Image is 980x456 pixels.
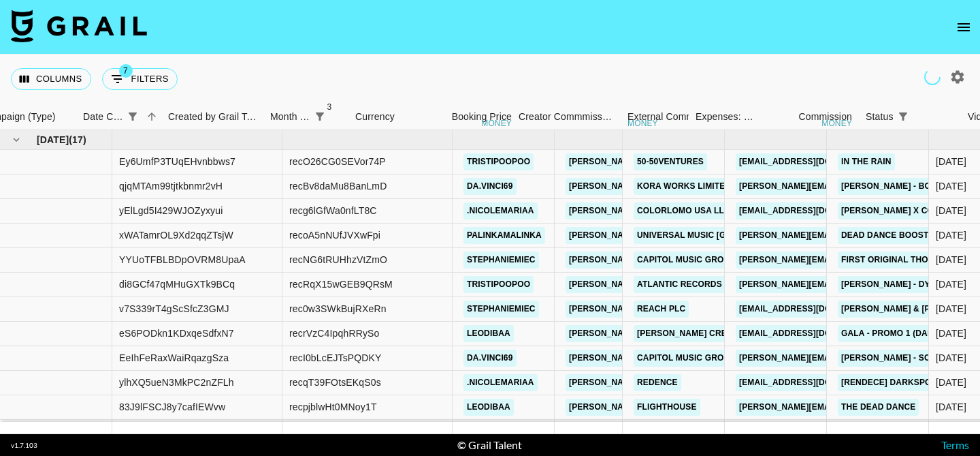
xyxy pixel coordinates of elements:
a: [PERSON_NAME][EMAIL_ADDRESS][DOMAIN_NAME] [736,178,958,195]
div: Creator Commmission Override [519,104,614,130]
div: money [821,119,852,127]
a: redence [634,374,681,391]
button: Show filters [310,107,329,126]
div: 9/17/2025 [936,400,966,414]
div: Commission [798,104,852,130]
div: 1 active filter [894,107,913,126]
div: Expenses: Remove Commission? [689,104,757,130]
span: 7 [119,64,133,78]
a: .nicolemariaa [463,202,538,219]
span: [DATE] [37,133,69,147]
a: In the rain [838,153,895,170]
div: External Commission [627,104,719,130]
a: [PERSON_NAME][EMAIL_ADDRESS][DOMAIN_NAME] [736,350,958,367]
a: Reach PLC [634,301,689,318]
a: Atlantic Records US [634,276,739,293]
div: Created by Grail Team [161,104,263,130]
a: [PERSON_NAME][EMAIL_ADDRESS][PERSON_NAME][DOMAIN_NAME] [566,276,857,293]
a: [PERSON_NAME] Creative KK ([GEOGRAPHIC_DATA]) [634,325,866,342]
a: 50-50Ventures [634,153,707,170]
a: Dead Dance Boost Code [838,227,958,244]
button: Select columns [11,68,91,90]
div: Date Created [83,104,123,130]
div: recpjblwHt0MNoy1T [289,400,377,414]
button: Show filters [102,68,178,90]
div: Month Due [270,104,310,130]
div: recrVzC4IpqhRRySo [289,326,380,340]
div: 3 active filters [310,107,329,126]
div: EeIhFeRaxWaiRqazgSza [119,351,229,365]
div: rec0w3SWkBujRXeRn [289,302,387,316]
a: COLORLOMO USA LLC [634,202,734,219]
div: 9/10/2025 [936,228,966,242]
a: [PERSON_NAME][EMAIL_ADDRESS][PERSON_NAME][DOMAIN_NAME] [566,178,857,195]
div: Created by Grail Team [168,104,261,130]
a: [PERSON_NAME][EMAIL_ADDRESS][PERSON_NAME][DOMAIN_NAME] [566,153,857,170]
a: [PERSON_NAME][EMAIL_ADDRESS][DOMAIN_NAME] [736,252,958,269]
div: 9/17/2025 [936,376,966,389]
a: [PERSON_NAME][EMAIL_ADDRESS][PERSON_NAME][DOMAIN_NAME] [566,252,857,269]
div: Expenses: Remove Commission? [696,104,754,130]
span: 3 [323,100,336,114]
div: © Grail Talent [457,438,522,452]
div: recRqX15wGEB9QRsM [289,277,393,291]
a: Capitol Music Group [634,252,738,269]
a: Flighthouse [634,399,700,416]
div: v 1.7.103 [11,441,37,450]
button: hide children [7,130,26,149]
a: [PERSON_NAME][EMAIL_ADDRESS][PERSON_NAME][DOMAIN_NAME] [566,399,857,416]
a: [EMAIL_ADDRESS][DOMAIN_NAME] [736,301,888,318]
a: [EMAIL_ADDRESS][DOMAIN_NAME] [736,153,888,170]
div: yElLgd5I429WJOZyxyui [119,204,223,217]
a: Terms [941,438,969,451]
div: Currency [348,104,416,130]
div: 9/9/2025 [936,179,966,193]
div: 9/16/2025 [936,351,966,365]
a: da.vinci69 [463,350,517,367]
button: Show filters [123,107,142,126]
div: recNG6tRUHhzVtZmO [289,253,387,267]
div: YYUoTFBLBDpOVRM8UpaA [119,253,246,267]
button: open drawer [950,14,977,41]
div: Month Due [263,104,348,130]
div: 9/15/2025 [936,302,966,316]
a: [PERSON_NAME][EMAIL_ADDRESS][DOMAIN_NAME] [736,276,958,293]
a: Universal Music [GEOGRAPHIC_DATA] [634,227,809,244]
div: v7S339rT4gScSfcZ3GMJ [119,302,229,316]
div: money [481,119,512,127]
a: palinkamalinka [463,227,545,244]
div: 9/9/2025 [936,204,966,217]
button: Sort [913,107,932,126]
div: Ey6UmfP3TUqEHvnbbws7 [119,155,235,168]
div: Booking Price [452,104,512,130]
div: 83J9lFSCJ8y7cafIEWvw [119,400,225,414]
a: leodibaa [463,399,514,416]
a: [PERSON_NAME][EMAIL_ADDRESS][PERSON_NAME][DOMAIN_NAME] [566,374,857,391]
a: [EMAIL_ADDRESS][DOMAIN_NAME] [736,202,888,219]
div: recI0bLcEJTsPQDKY [289,351,382,365]
div: 9/7/2025 [936,155,966,168]
a: stephaniemiec [463,301,539,318]
div: recBv8daMu8BanLmD [289,179,387,193]
a: KORA WORKS LIMITED [634,178,734,195]
span: ( 17 ) [69,133,86,147]
a: The Dead Dance [838,399,919,416]
a: tristipoopoo [463,276,534,293]
a: [PERSON_NAME][EMAIL_ADDRESS][PERSON_NAME][DOMAIN_NAME] [566,202,857,219]
a: da.vinci69 [463,178,517,195]
a: [EMAIL_ADDRESS][DOMAIN_NAME] [736,374,888,391]
div: recg6lGfWa0nfLT8C [289,204,377,217]
div: 1 active filter [123,107,142,126]
div: money [627,119,658,127]
a: [PERSON_NAME][EMAIL_ADDRESS][PERSON_NAME][DOMAIN_NAME] [566,325,857,342]
div: Status [866,104,894,130]
div: recO26CG0SEVor74P [289,155,386,168]
div: Currency [355,104,395,130]
div: qjqMTAm99tjtkbnmr2vH [119,179,223,193]
a: stephaniemiec [463,252,539,269]
div: 9/15/2025 [936,277,966,291]
a: first original thought [838,252,955,269]
a: [PERSON_NAME][EMAIL_ADDRESS][PERSON_NAME][DOMAIN_NAME] [566,350,857,367]
div: 9/16/2025 [936,326,966,340]
div: recqT39FOtsEKqS0s [289,376,381,389]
